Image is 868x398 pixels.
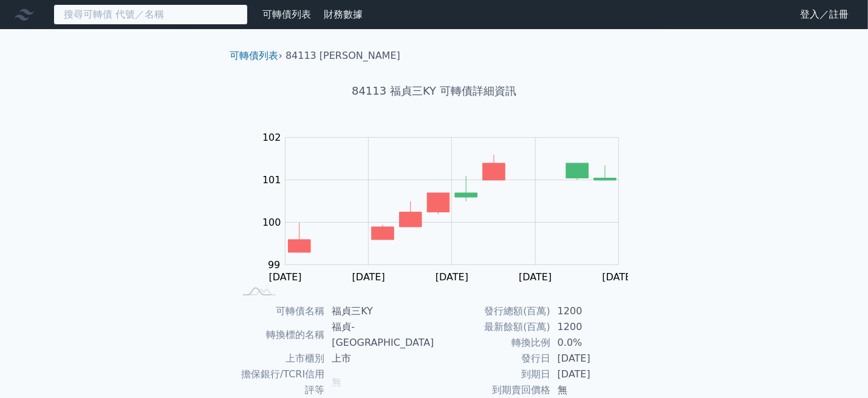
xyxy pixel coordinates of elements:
[268,259,280,271] tspan: 99
[324,303,434,319] td: 福貞三KY
[230,49,282,63] li: ›
[434,319,550,335] td: 最新餘額(百萬)
[220,83,648,99] h1: 84113 福貞三KY 可轉債詳細資訊
[550,366,634,382] td: [DATE]
[434,351,550,366] td: 發行日
[434,382,550,398] td: 到期賣回價格
[235,319,325,351] td: 轉換標的名稱
[235,303,325,319] td: 可轉債名稱
[262,132,281,143] tspan: 102
[352,271,385,283] tspan: [DATE]
[262,174,281,186] tspan: 101
[519,271,552,283] tspan: [DATE]
[269,271,302,283] tspan: [DATE]
[262,217,281,228] tspan: 100
[285,49,400,63] li: 84113 [PERSON_NAME]
[434,303,550,319] td: 發行總額(百萬)
[436,271,468,283] tspan: [DATE]
[262,8,311,20] a: 可轉債列表
[53,4,248,25] input: 搜尋可轉債 代號／名稱
[790,5,858,24] a: 登入／註冊
[434,335,550,351] td: 轉換比例
[235,366,325,398] td: 擔保銀行/TCRI信用評等
[324,8,363,20] a: 財務數據
[603,271,635,283] tspan: [DATE]
[332,376,341,388] span: 無
[235,351,325,366] td: 上市櫃別
[289,155,617,252] g: Series
[550,351,634,366] td: [DATE]
[230,50,279,61] a: 可轉債列表
[550,319,634,335] td: 1200
[324,319,434,351] td: 福貞-[GEOGRAPHIC_DATA]
[550,335,634,351] td: 0.0%
[324,351,434,366] td: 上市
[248,132,637,283] g: Chart
[550,303,634,319] td: 1200
[550,382,634,398] td: 無
[434,366,550,382] td: 到期日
